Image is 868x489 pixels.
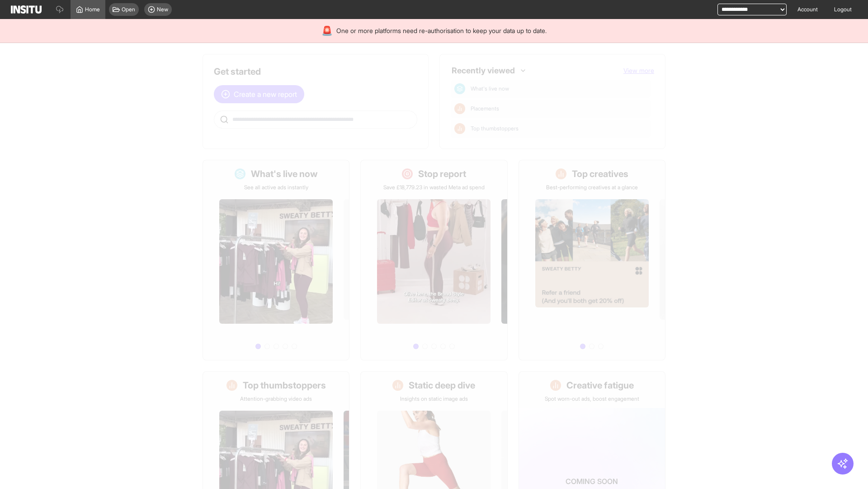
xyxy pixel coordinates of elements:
div: 🚨 [321,24,333,37]
span: One or more platforms need re-authorisation to keep your data up to date. [336,26,547,35]
span: Open [122,6,135,13]
span: Home [85,6,100,13]
span: New [157,6,168,13]
img: Logo [11,5,42,14]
